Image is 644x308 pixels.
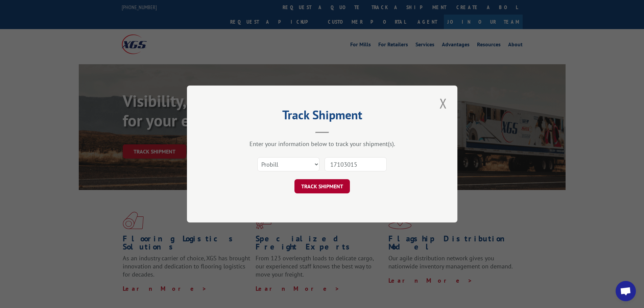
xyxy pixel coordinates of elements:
input: Number(s) [325,157,387,171]
button: TRACK SHIPMENT [294,179,350,193]
a: Open chat [616,281,636,301]
h2: Track Shipment [221,110,424,123]
button: Close modal [437,94,449,113]
div: Enter your information below to track your shipment(s). [221,140,424,148]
